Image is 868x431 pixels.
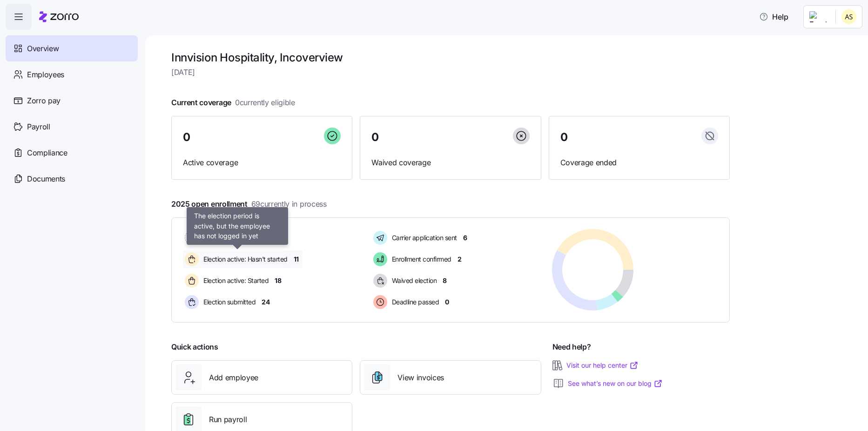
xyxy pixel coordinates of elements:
span: 0 [280,233,284,242]
img: 25966653fc60c1c706604e5d62ac2791 [841,9,856,24]
span: 24 [262,297,269,307]
span: Election active: Hasn't started [201,255,288,264]
span: Quick actions [171,341,218,353]
span: Waived election [389,276,437,285]
a: Zorro pay [6,88,138,114]
a: See what’s new on our blog [568,379,663,388]
span: Employees [27,69,64,81]
span: Coverage ended [560,157,718,168]
span: Zorro pay [27,95,61,107]
span: [DATE] [171,67,730,78]
button: Help [752,7,796,26]
a: Overview [6,35,138,61]
span: Help [759,11,788,22]
a: Employees [6,61,138,88]
span: 8 [443,276,447,285]
span: 0 [371,132,379,143]
span: 18 [275,276,281,285]
a: Payroll [6,114,138,140]
span: Payroll [27,121,50,133]
span: 0 [183,132,190,143]
span: Run payroll [209,414,247,425]
span: Documents [27,173,65,185]
span: 2025 open enrollment [171,198,327,210]
span: Deadline passed [389,297,439,307]
span: Active coverage [183,157,341,168]
span: Enrollment confirmed [389,255,451,264]
span: Current coverage [171,97,295,108]
img: Employer logo [809,11,828,22]
span: Add employee [209,372,258,384]
h1: Innvision Hospitality, Inc overview [171,50,730,65]
span: 6 [463,233,467,242]
span: Need help? [552,341,591,353]
span: View invoices [397,372,444,384]
a: Visit our help center [566,361,639,370]
span: 0 [445,297,449,307]
span: 0 [560,132,568,143]
span: Election active: Started [201,276,269,285]
span: Compliance [27,147,67,159]
span: 69 currently in process [251,198,327,210]
span: Election submitted [201,297,256,307]
span: 11 [294,255,299,264]
a: Documents [6,166,138,192]
span: 2 [458,255,462,264]
span: Waived coverage [371,157,529,168]
span: Carrier application sent [389,233,457,242]
a: Compliance [6,140,138,166]
span: Overview [27,43,59,54]
span: Pending election window [201,233,274,242]
span: 0 currently eligible [235,97,295,108]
